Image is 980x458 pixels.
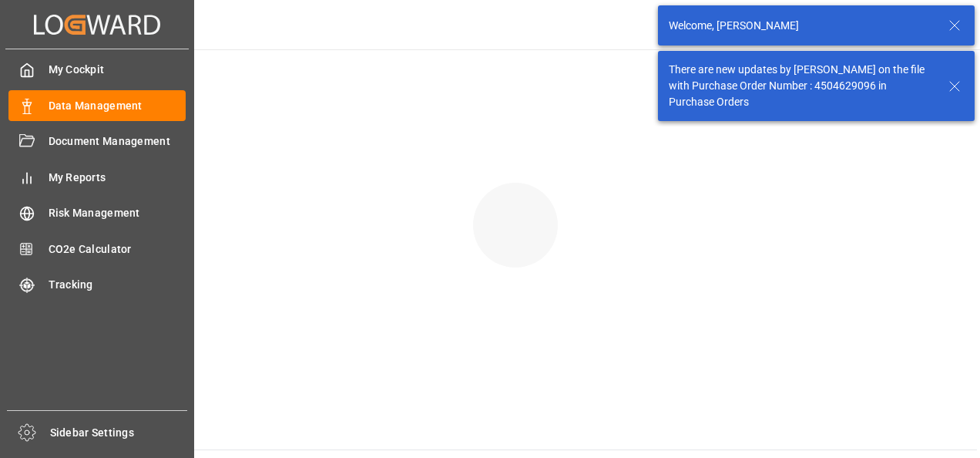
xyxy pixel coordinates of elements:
div: Welcome, [PERSON_NAME] [669,18,934,34]
span: My Reports [49,170,186,186]
a: Document Management [8,126,186,157]
a: My Cockpit [8,55,186,85]
a: Data Management [8,90,186,120]
span: CO2e Calculator [49,241,186,258]
span: Risk Management [49,205,186,221]
a: Risk Management [8,198,186,228]
span: Sidebar Settings [50,425,188,441]
span: Document Management [49,133,186,150]
span: Data Management [49,98,186,114]
span: My Cockpit [49,62,186,78]
a: My Reports [8,162,186,192]
div: There are new updates by [PERSON_NAME] on the file with Purchase Order Number : 4504629096 in Pur... [669,62,934,110]
a: CO2e Calculator [8,234,186,264]
a: Tracking [8,270,186,300]
span: Tracking [49,277,186,293]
